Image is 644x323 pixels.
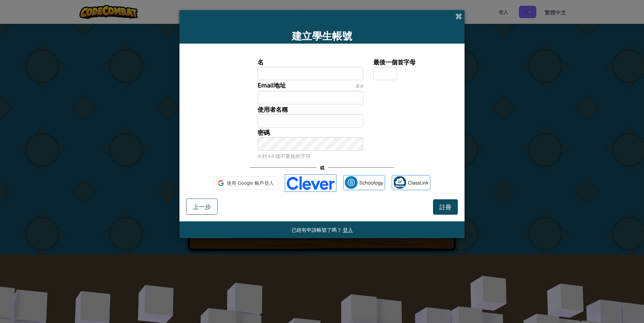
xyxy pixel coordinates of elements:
span: 建立學生帳號 [292,29,352,42]
span: 密碼 [258,128,270,136]
button: 註冊 [433,199,458,215]
span: 使用 Google 帳戶登入 [227,178,274,188]
span: 或 [317,163,328,172]
div: 使用 Google 帳戶登入 [214,176,278,190]
a: 登入 [343,226,353,233]
span: Email地址 [258,81,286,89]
span: ClassLink [408,178,429,187]
img: schoology.png [345,176,358,189]
button: 上一步 [186,199,218,215]
span: Schoology [359,178,383,187]
img: classlink-logo-small.png [393,176,406,189]
img: clever-logo-blue.png [285,174,336,192]
span: 名 [258,58,264,66]
span: 上一步 [193,203,211,210]
span: 最後一個首字母 [373,58,416,66]
span: 使用者名稱 [258,105,288,113]
span: 註冊 [439,203,451,211]
span: 已經有申請帳號了嗎？ [291,226,343,233]
small: 4 到 64 個不重複的字符 [258,153,311,159]
span: 選填 [355,84,363,89]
